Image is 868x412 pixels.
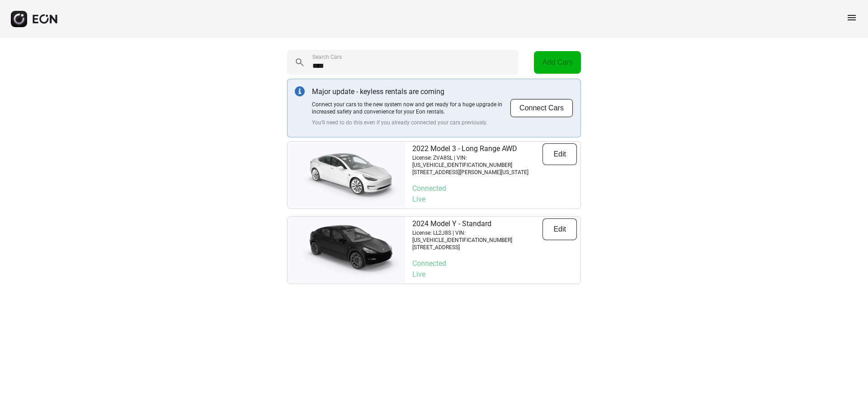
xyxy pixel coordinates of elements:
button: Connect Cars [510,99,573,118]
p: [STREET_ADDRESS][PERSON_NAME][US_STATE] [412,169,542,176]
p: 2022 Model 3 - Long Range AWD [412,143,542,154]
p: 2024 Model Y - Standard [412,218,542,229]
img: car [288,146,405,204]
p: Connect your cars to the new system now and get ready for a huge upgrade in increased safety and ... [312,101,510,115]
img: info [295,86,305,96]
p: Major update - keyless rentals are coming [312,86,510,97]
button: Edit [542,143,577,165]
p: [STREET_ADDRESS] [412,244,542,251]
p: License: ZVA8SL | VIN: [US_VEHICLE_IDENTIFICATION_NUMBER] [412,154,542,169]
p: Connected [412,183,577,194]
p: You'll need to do this even if you already connected your cars previously. [312,119,510,126]
img: car [288,221,405,279]
p: Connected [412,258,577,269]
p: Live [412,269,577,280]
p: License: LL2J8S | VIN: [US_VEHICLE_IDENTIFICATION_NUMBER] [412,229,542,244]
label: Search Cars [312,53,342,61]
p: Live [412,194,577,205]
span: menu [846,12,857,23]
button: Edit [542,218,577,240]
